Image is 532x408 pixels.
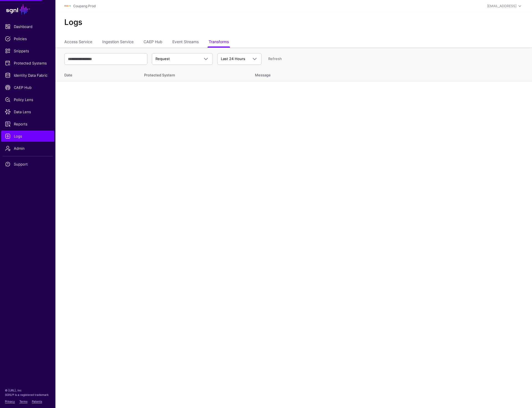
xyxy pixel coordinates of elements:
[5,392,50,397] p: SGNL® is a registered trademark
[5,97,50,102] span: Policy Lens
[1,94,54,105] a: Policy Lens
[1,118,54,130] a: Reports
[5,388,50,392] p: © [URL], Inc
[5,85,50,90] span: CAEP Hub
[5,73,50,78] span: Identity Data Fabric
[1,70,54,81] a: Identity Data Fabric
[5,36,50,42] span: Policies
[5,48,50,54] span: Snippets
[1,106,54,117] a: Data Lens
[1,82,54,93] a: CAEP Hub
[5,60,50,66] span: Protected Systems
[1,143,54,154] a: Admin
[1,33,54,44] a: Policies
[5,121,50,127] span: Reports
[1,58,54,69] a: Protected Systems
[1,21,54,32] a: Dashboard
[32,400,42,403] a: Patents
[19,400,27,403] a: Terms
[5,24,50,29] span: Dashboard
[1,45,54,56] a: Snippets
[5,161,50,167] span: Support
[5,146,50,151] span: Admin
[5,109,50,115] span: Data Lens
[1,131,54,142] a: Logs
[3,3,52,16] a: SGNL
[5,400,15,403] a: Privacy
[5,133,50,139] span: Logs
